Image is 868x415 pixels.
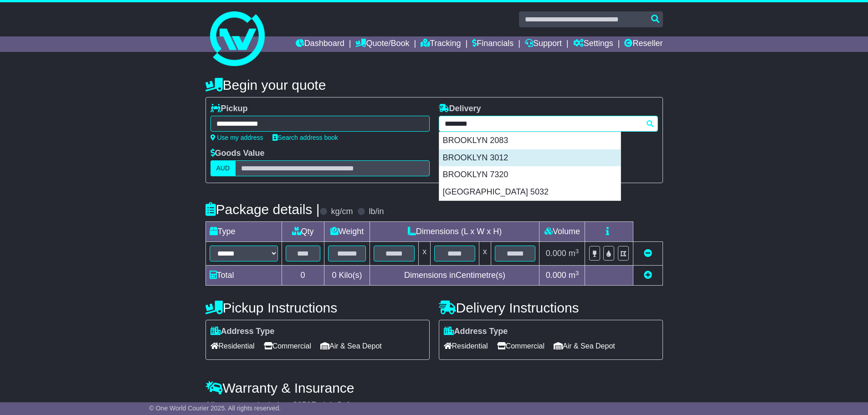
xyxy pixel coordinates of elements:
[439,166,621,184] div: BROOKLYN 7320
[439,300,663,315] h4: Delivery Instructions
[546,249,566,258] span: 0.000
[575,248,579,255] sup: 3
[569,249,579,258] span: m
[272,134,338,141] a: Search address book
[205,380,663,395] h4: Warranty & Insurance
[644,249,652,258] a: Remove this item
[369,207,384,217] label: lb/in
[569,271,579,280] span: m
[205,222,282,242] td: Type
[439,104,481,114] label: Delivery
[211,134,263,141] a: Use my address
[332,271,336,280] span: 0
[211,339,255,353] span: Residential
[419,242,431,266] td: x
[439,132,621,149] div: BROOKLYN 2083
[444,339,488,353] span: Residential
[205,400,663,410] div: All our quotes include a $ FreightSafe warranty.
[370,266,539,286] td: Dimensions in Centimetre(s)
[205,77,663,92] h4: Begin your quote
[296,36,344,52] a: Dashboard
[472,36,514,52] a: Financials
[205,300,430,315] h4: Pickup Instructions
[205,266,282,286] td: Total
[421,36,461,52] a: Tracking
[264,339,311,353] span: Commercial
[525,36,562,52] a: Support
[439,116,658,132] typeahead: Please provide city
[211,104,248,114] label: Pickup
[211,160,236,176] label: AUD
[211,149,265,159] label: Goods Value
[554,339,615,353] span: Air & Sea Depot
[546,271,566,280] span: 0.000
[370,222,539,242] td: Dimensions (L x W x H)
[149,405,281,412] span: © One World Courier 2025. All rights reserved.
[211,327,275,337] label: Address Type
[573,36,613,52] a: Settings
[575,270,579,277] sup: 3
[324,266,370,286] td: Kilo(s)
[282,266,324,286] td: 0
[479,242,491,266] td: x
[205,202,320,217] h4: Package details |
[355,36,409,52] a: Quote/Book
[439,184,621,201] div: [GEOGRAPHIC_DATA] 5032
[324,222,370,242] td: Weight
[644,271,652,280] a: Add new item
[439,149,621,167] div: BROOKLYN 3012
[320,339,382,353] span: Air & Sea Depot
[444,327,508,337] label: Address Type
[298,400,311,410] span: 250
[282,222,324,242] td: Qty
[497,339,544,353] span: Commercial
[331,207,353,217] label: kg/cm
[624,36,663,52] a: Reseller
[539,222,585,242] td: Volume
